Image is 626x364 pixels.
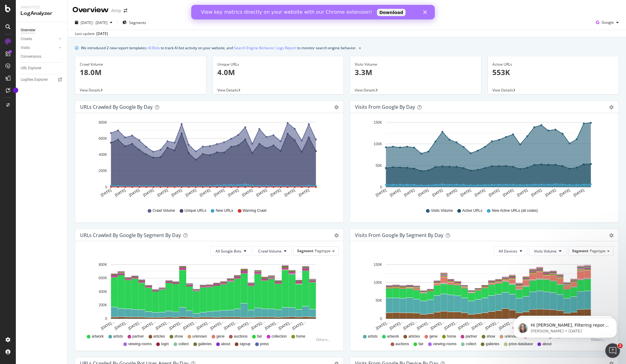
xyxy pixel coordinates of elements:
[105,317,107,321] text: 0
[408,334,420,339] span: articles
[355,67,477,77] p: 3.3M
[111,8,121,14] div: Artsy
[355,88,375,93] span: View Details
[494,246,527,256] button: All Devices
[80,88,100,93] span: View Details
[374,280,382,285] text: 100K
[21,27,35,33] div: Overview
[80,62,202,67] div: Crawl Volume
[429,334,438,339] span: gene
[375,188,387,197] text: [DATE]
[355,232,443,238] div: Visits from Google By Segment By Day
[128,342,152,347] span: viewing-rooms
[334,105,339,109] div: gear
[21,45,57,51] a: Visits
[99,169,107,173] text: 200K
[21,53,63,60] a: Conversions
[590,248,606,253] span: Pagetype
[447,334,456,339] span: home
[120,18,149,27] button: Segments
[114,188,126,197] text: [DATE]
[171,188,183,197] text: [DATE]
[216,208,233,213] span: New URLs
[132,334,144,339] span: partner
[191,5,435,19] iframe: Intercom live chat banner
[431,208,453,213] span: Visits Volume
[387,334,399,339] span: artwork
[21,36,32,42] div: Crawls
[75,45,619,51] div: info banner
[213,188,225,197] text: [DATE]
[99,153,107,157] text: 400K
[466,342,476,347] span: collect
[198,342,212,347] span: galleries
[431,188,444,197] text: [DATE]
[21,65,41,71] div: URL Explorer
[185,188,197,197] text: [DATE]
[315,248,331,253] span: Pagetype
[99,120,107,125] text: 800K
[609,233,614,238] div: gear
[487,334,495,339] span: show
[605,343,620,358] iframe: Intercom live chat
[492,208,538,213] span: New Active URLs (all codes)
[80,118,336,202] svg: A chart.
[217,62,339,67] div: Unique URLs
[99,276,107,280] text: 600K
[241,188,254,197] text: [DATE]
[380,317,382,321] text: 0
[80,261,336,331] div: A chart.
[13,88,18,93] div: Tooltip anchor
[529,246,567,256] button: Visits Volume
[124,9,127,13] div: arrow-right-arrow-left
[376,163,382,168] text: 50K
[232,5,238,9] div: Close
[80,104,153,110] div: URLs Crawled by Google by day
[474,188,486,197] text: [DATE]
[380,185,382,189] text: 0
[355,261,611,331] svg: A chart.
[21,65,63,71] a: URL Explorer
[72,18,115,27] button: [DATE] - [DATE]
[374,142,382,146] text: 100K
[21,27,63,33] a: Overview
[284,188,296,197] text: [DATE]
[81,20,107,25] span: [DATE] - [DATE]
[21,77,48,83] div: Logfiles Explorer
[357,43,362,52] button: close banner
[178,342,189,347] span: collect
[396,342,409,347] span: auctions
[253,246,292,256] button: Crawl Volume
[192,334,207,339] span: unknown
[488,188,500,197] text: [DATE]
[334,233,339,238] div: gear
[221,342,230,347] span: about
[445,188,458,197] text: [DATE]
[374,120,382,125] text: 150K
[297,248,313,253] span: Segment
[466,334,477,339] span: partner
[153,208,175,213] span: Crawl Volume
[217,88,238,93] span: View Details
[258,249,282,254] span: Crawl Volume
[609,105,614,109] div: gear
[269,188,282,197] text: [DATE]
[199,188,211,197] text: [DATE]
[156,188,169,197] text: [DATE]
[544,188,557,197] text: [DATE]
[161,342,169,347] span: login
[81,45,357,51] div: We introduced 2 new report templates: to track AI bot activity on your website, and to monitor se...
[234,334,248,339] span: auctions
[21,10,62,17] div: LogAnalyzer
[374,263,382,267] text: 150K
[80,67,202,77] p: 18.0M
[21,77,63,83] a: Logfiles Explorer
[418,342,424,347] span: fair
[355,118,611,202] svg: A chart.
